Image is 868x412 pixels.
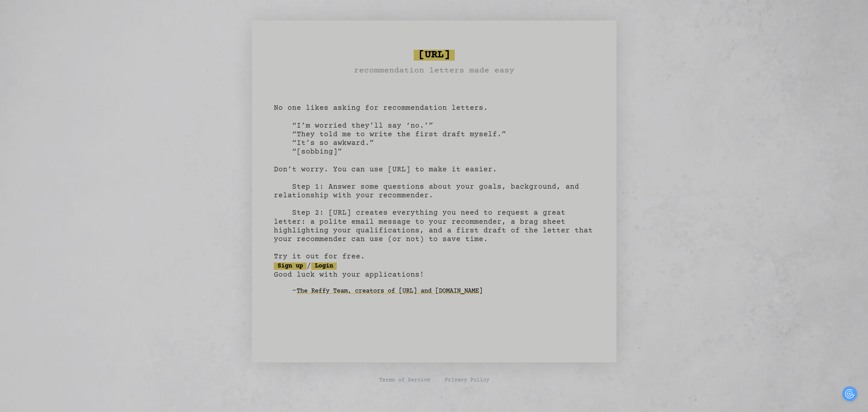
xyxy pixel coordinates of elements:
[379,377,430,384] a: Terms of Service
[311,263,337,270] a: Login
[292,287,595,296] div: -
[274,46,595,313] pre: No one likes asking for recommendation letters. “I’m worried they’ll say ‘no.’” “They told me to ...
[274,263,307,270] a: Sign up
[354,64,514,77] h3: recommendation letters made easy
[297,284,483,299] a: The Reffy Team, creators of [URL] and [DOMAIN_NAME]
[414,50,455,61] span: [URL]
[445,377,489,384] a: Privacy Policy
